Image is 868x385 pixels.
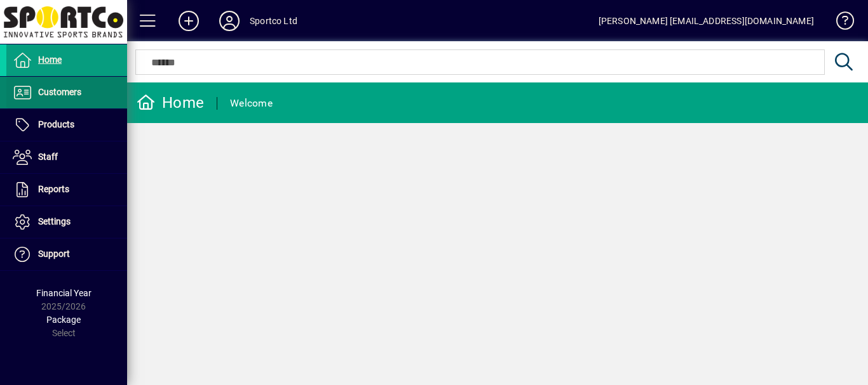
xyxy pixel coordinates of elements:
button: Add [168,10,209,32]
a: Products [6,109,127,141]
span: Settings [38,216,71,226]
span: Financial Year [36,288,92,298]
span: Support [38,249,70,259]
a: Staff [6,141,127,173]
span: Reports [38,184,69,194]
span: Customers [38,87,81,97]
a: Customers [6,77,127,108]
span: Staff [38,152,58,162]
a: Settings [6,206,127,238]
span: Home [38,55,62,65]
div: Sportco Ltd [250,11,297,31]
span: Package [46,315,81,325]
button: Profile [209,10,250,32]
span: Products [38,119,74,129]
div: Home [137,93,204,113]
a: Reports [6,174,127,206]
div: Welcome [230,93,273,114]
div: [PERSON_NAME] [EMAIL_ADDRESS][DOMAIN_NAME] [599,11,814,31]
a: Knowledge Base [827,3,852,44]
a: Support [6,238,127,270]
